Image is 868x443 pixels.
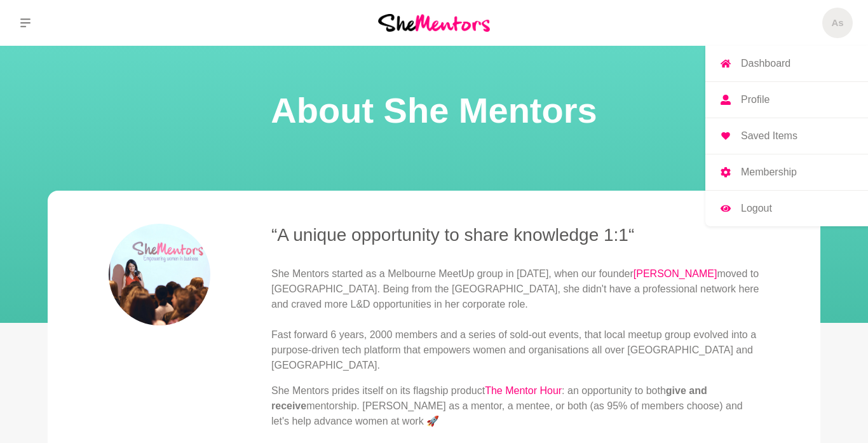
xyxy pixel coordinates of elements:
h3: “A unique opportunity to share knowledge 1:1“ [271,224,759,246]
h5: As [831,17,843,29]
a: [PERSON_NAME] [634,268,717,279]
a: Dashboard [705,46,868,81]
h1: About She Mentors [15,86,853,135]
p: Saved Items [741,131,797,141]
a: Profile [705,82,868,118]
p: Profile [741,95,770,105]
p: Dashboard [741,58,790,69]
p: She Mentors prides itself on its flagship product : an opportunity to both mentorship. [PERSON_NA... [271,383,759,429]
p: Membership [741,167,797,177]
a: AsDashboardProfileSaved ItemsMembershipLogout [822,8,853,38]
p: She Mentors started as a Melbourne MeetUp group in [DATE], when our founder moved to [GEOGRAPHIC_... [271,266,759,373]
img: She Mentors Logo [378,14,490,31]
a: The Mentor Hour [485,385,562,396]
p: Logout [741,203,772,214]
a: Saved Items [705,118,868,154]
